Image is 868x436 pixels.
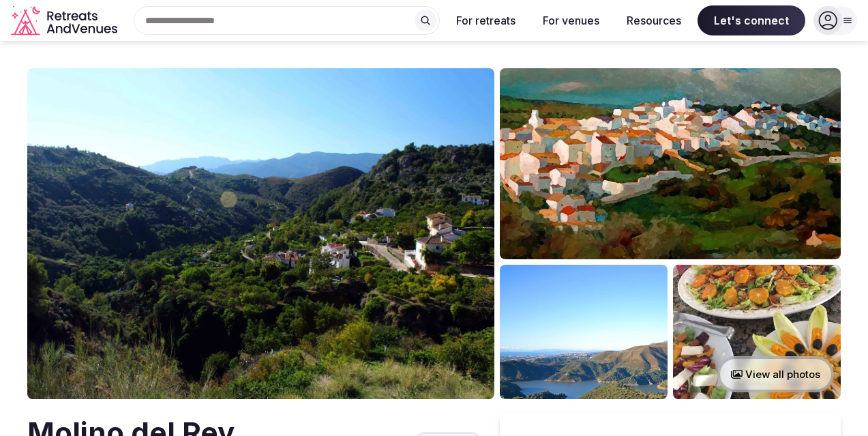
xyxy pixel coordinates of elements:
[532,5,610,35] button: For venues
[27,68,494,399] img: Venue cover photo
[698,5,805,35] span: Let's connect
[11,5,120,36] a: Visit the homepage
[673,265,841,399] img: Venue gallery photo
[616,5,692,35] button: Resources
[445,5,526,35] button: For retreats
[500,68,841,259] img: Venue gallery photo
[717,356,834,392] button: View all photos
[500,265,668,399] img: Venue gallery photo
[11,5,120,36] svg: Retreats and Venues company logo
